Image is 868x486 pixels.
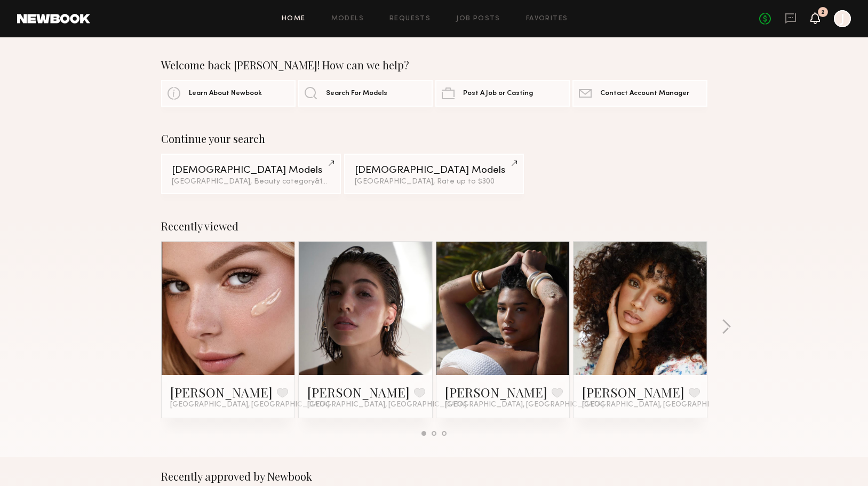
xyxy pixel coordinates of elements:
[456,15,500,22] a: Job Posts
[821,10,825,15] div: 2
[161,132,707,145] div: Continue your search
[161,470,707,483] div: Recently approved by Newbook
[600,90,689,97] span: Contact Account Manager
[161,220,707,233] div: Recently viewed
[834,10,851,27] a: J
[331,15,364,22] a: Models
[526,15,568,22] a: Favorites
[282,15,306,22] a: Home
[170,401,329,409] span: [GEOGRAPHIC_DATA], [GEOGRAPHIC_DATA]
[344,154,524,194] a: [DEMOGRAPHIC_DATA] Models[GEOGRAPHIC_DATA], Rate up to $300
[326,90,387,97] span: Search For Models
[307,384,410,401] a: [PERSON_NAME]
[170,384,273,401] a: [PERSON_NAME]
[355,165,513,176] div: [DEMOGRAPHIC_DATA] Models
[172,178,330,186] div: [GEOGRAPHIC_DATA], Beauty category
[389,15,431,22] a: Requests
[189,90,262,97] span: Learn About Newbook
[355,178,513,186] div: [GEOGRAPHIC_DATA], Rate up to $300
[161,59,707,71] div: Welcome back [PERSON_NAME]! How can we help?
[463,90,533,97] span: Post A Job or Casting
[572,80,707,107] a: Contact Account Manager
[315,178,361,185] span: & 1 other filter
[582,401,741,409] span: [GEOGRAPHIC_DATA], [GEOGRAPHIC_DATA]
[298,80,433,107] a: Search For Models
[161,154,341,194] a: [DEMOGRAPHIC_DATA] Models[GEOGRAPHIC_DATA], Beauty category&1other filter
[435,80,570,107] a: Post A Job or Casting
[161,80,296,107] a: Learn About Newbook
[445,401,604,409] span: [GEOGRAPHIC_DATA], [GEOGRAPHIC_DATA]
[582,384,684,401] a: [PERSON_NAME]
[172,165,330,176] div: [DEMOGRAPHIC_DATA] Models
[445,384,547,401] a: [PERSON_NAME]
[307,401,466,409] span: [GEOGRAPHIC_DATA], [GEOGRAPHIC_DATA]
